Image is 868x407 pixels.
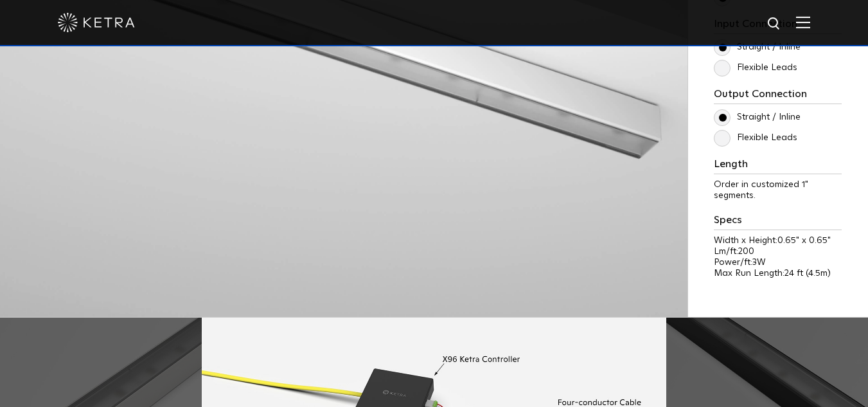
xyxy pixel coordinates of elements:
label: Straight / Inline [714,42,801,53]
p: Power/ft: [714,257,842,268]
span: 3W [752,258,766,267]
h3: Specs [714,214,842,230]
label: Flexible Leads [714,62,797,73]
img: search icon [766,16,783,32]
p: Max Run Length: [714,268,842,279]
img: ketra-logo-2019-white [58,13,135,32]
span: 200 [738,247,754,256]
label: Flexible Leads [714,132,797,143]
p: Lm/ft: [714,246,842,257]
img: Hamburger%20Nav.svg [796,16,810,28]
h3: Output Connection [714,88,842,104]
span: Order in customized 1" segments. [714,180,808,200]
label: Straight / Inline [714,112,801,123]
p: Width x Height: [714,235,842,246]
span: 0.65" x 0.65" [777,236,831,245]
span: 24 ft (4.5m) [784,269,831,278]
h3: Length [714,158,842,174]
